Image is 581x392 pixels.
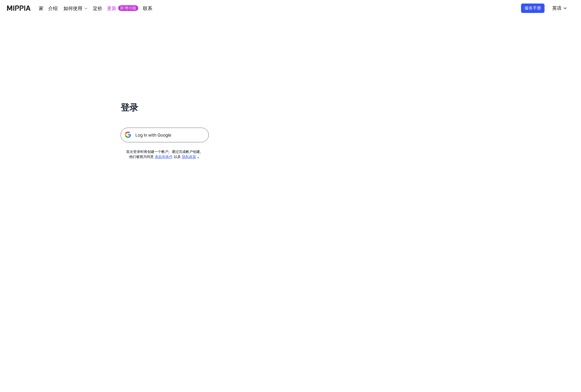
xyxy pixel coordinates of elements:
[551,5,563,12] div: 英语
[182,155,196,159] a: 隐私政策
[62,5,84,12] div: 如何使用
[521,4,545,13] button: 服务手册
[547,2,571,14] button: 英语
[39,5,44,12] a: 家
[155,155,173,159] a: 条款和条件
[107,5,116,12] a: 更新
[93,5,102,12] a: 定价
[62,5,88,12] button: 如何使用
[121,101,209,114] h1: 登录
[143,5,152,12] a: 联系
[48,5,58,12] a: 介绍
[126,149,203,159] div: 首次登录时将创建一个帐户，通过完成帐户创建， 他们被视为同意 以及 。
[118,5,138,11] div: 新增功能
[121,128,209,142] img: 구글 로그인 버튼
